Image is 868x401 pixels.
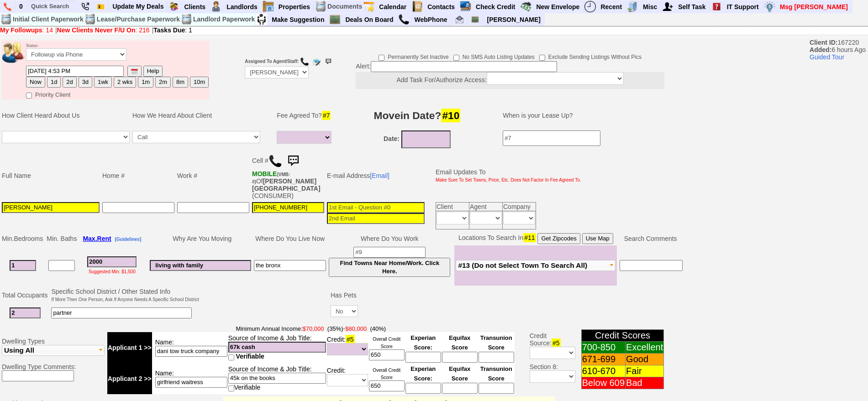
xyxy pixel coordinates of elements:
[47,77,61,88] button: 1d
[12,13,84,26] td: Initial Client Paperwork
[723,1,763,13] a: IT Support
[537,233,580,244] button: Get Zipcodes
[275,1,314,13] a: Properties
[155,77,171,88] button: 2m
[379,51,448,61] label: Permanently Set Inactive
[50,286,200,304] td: Specific School District / Other Stated Info
[345,325,367,332] font: $80,000
[424,1,459,13] a: Contacts
[370,325,386,332] font: (40%)
[810,39,837,46] b: Client ID:
[152,332,228,363] td: Name:
[0,151,101,201] td: Full Name
[223,1,262,13] a: Landlords
[370,172,389,179] a: [Email]
[516,323,577,396] td: Credit Source: Section 8:
[429,151,583,201] td: Email Updates To
[4,3,11,11] img: phone.png
[79,77,92,88] button: 3d
[254,260,326,271] input: #8
[369,349,405,360] input: Ask Customer: Do You Know Your Overall Credit Score
[326,151,426,201] td: E-mail Address
[449,334,470,351] font: Equifax Score
[312,57,321,66] img: compose_email.png
[315,1,326,12] img: docs.png
[26,93,32,99] input: Priority Client
[356,72,664,89] center: Add Task For/Authorize Access:
[303,325,324,332] font: $70,000
[228,373,326,384] input: #4
[353,247,426,258] input: #9
[674,1,710,13] a: Self Task
[373,368,400,380] font: Overall Credit Score
[256,14,267,25] img: su2.jpg
[173,77,188,88] button: 8m
[503,130,600,146] input: #7
[456,260,615,271] button: #13 (Do not Select Town To Search All)
[369,380,405,391] input: Ask Customer: Do You Know Your Overall Credit Score
[252,172,290,184] font: (VMB: #)
[153,26,185,34] b: Tasks Due
[480,365,512,382] font: Transunion Score
[228,363,326,394] td: Source of Income & Job Title: Verifiable
[532,1,584,13] a: New Envelope
[245,59,299,64] b: Assigned To Agent/Staff:
[253,232,327,245] td: Where Do You Live Now
[597,1,626,13] a: Recent
[138,77,153,88] button: 1m
[51,297,199,302] font: If More Then One Person, Ask If Anyone Needs A Specific School District
[626,377,664,389] td: Bad
[252,170,290,185] b: T-Mobile USA, Inc.
[210,1,222,12] img: landlord.png
[379,55,384,61] input: Permanently Set Inactive
[384,135,400,142] b: Date:
[411,1,423,12] img: contact.png
[472,1,519,13] a: Check Credit
[375,1,410,13] a: Calendar
[582,233,613,244] button: Use Map
[0,323,106,396] td: Dwelling Types Dwelling Type Comments:
[329,14,341,25] img: chalkboard.png
[63,77,76,88] button: 2d
[89,269,136,274] font: Suggested Min: $1,500
[373,337,400,349] font: Overall Credit Score
[458,261,587,269] span: #13 (Do not Select Town To Search All)
[252,177,321,192] b: [PERSON_NAME][GEOGRAPHIC_DATA]
[107,325,515,332] span: -
[449,365,470,382] font: Equifax Score
[268,154,282,168] img: call.png
[453,55,459,61] input: No SMS Auto Listing Updates
[327,202,425,213] input: 1st Email - Question #0
[45,232,78,245] td: Min. Baths
[168,1,179,12] img: clients.png
[252,170,277,177] font: MOBILE
[776,1,852,13] a: Msg [PERSON_NAME]
[410,365,436,382] font: Experian Score:
[26,89,70,99] label: Priority Client
[327,325,343,332] font: (35%)
[552,339,561,348] span: #5
[153,26,192,34] a: Tasks Due: 1
[327,213,425,224] input: 2nd Email
[97,3,105,10] img: Bookmark.png
[236,325,343,332] font: Minimum Annual Income:
[639,1,661,13] a: Misc
[2,345,105,356] button: Using All
[626,365,664,377] td: Fair
[410,334,436,351] font: Experian Score:
[284,152,302,170] img: sms.png
[581,354,625,365] td: 671-699
[176,151,251,201] td: Work #
[584,1,596,12] img: recent.png
[494,102,679,129] td: When is your Lease Up?
[107,332,152,363] td: Applicant 1 >>
[469,202,503,211] td: Agent
[581,342,625,354] td: 700-850
[581,330,664,342] td: Credit Scores
[484,14,544,26] a: [PERSON_NAME]
[626,354,664,365] td: Good
[460,1,471,12] img: creditreport.png
[405,383,441,394] input: Ask Customer: Do You Know Your Experian Credit Score
[94,77,112,88] button: 1wk
[329,286,359,304] td: Has Pets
